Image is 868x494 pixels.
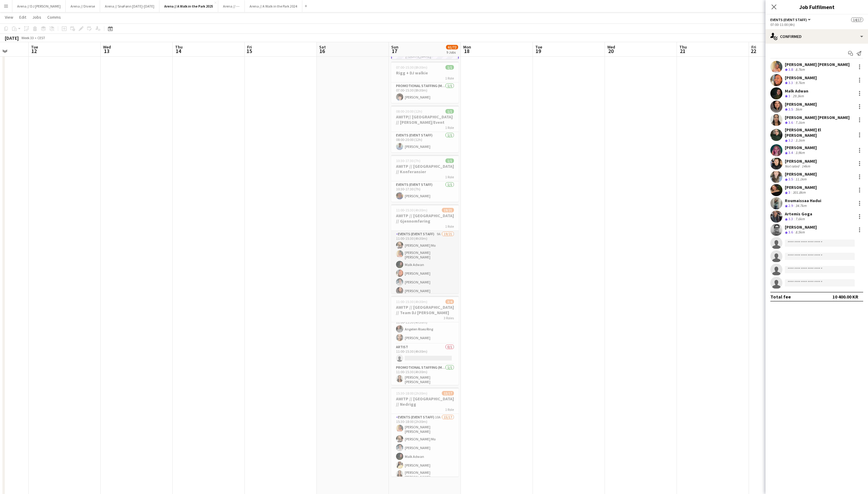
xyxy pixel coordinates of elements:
app-card-role: Artist0/111:00-15:30 (4h30m) [391,344,459,364]
span: 17 [390,48,398,55]
div: 9.7km [794,80,806,86]
h3: AWITP // [GEOGRAPHIC_DATA] // Gjennomføring [391,213,459,224]
app-job-card: 07:00-15:30 (8h30m)1/1Rigg + DJ walkie1 RolePromotional Staffing (Mascot)1/107:00-15:30 (8h30m)[P... [391,61,459,103]
span: 3.5 [788,107,793,111]
span: 1 Role [445,175,454,179]
app-job-card: 10:30-17:30 (7h)1/1AWITP // [GEOGRAPHIC_DATA] // Konferansier1 RoleEvents (Event Staff)1/110:30-1... [391,155,459,202]
h3: AWITP // [GEOGRAPHIC_DATA] // Nedrigg [391,396,459,407]
div: Confirmed [766,29,868,44]
a: Edit [17,13,29,21]
span: 3.8 [788,67,793,72]
span: 3.2 [788,138,793,142]
span: 07:00-15:30 (8h30m) [396,65,427,70]
span: 15/17 [442,391,454,396]
div: Total fee [770,294,791,300]
div: 7.6km [794,217,806,222]
span: 14 [174,48,183,55]
div: Malk Adwan [785,88,808,94]
span: 08:00-20:00 (12h) [396,109,422,114]
div: [PERSON_NAME] [785,224,817,230]
div: CEST [37,36,45,40]
span: 11:00-15:30 (4h30m) [396,299,427,304]
div: [DATE] [5,35,19,41]
span: 16 [318,48,326,55]
div: 11.1km [794,177,808,182]
span: 3.6 [788,230,793,234]
span: 20 [606,48,615,55]
div: [PERSON_NAME] [785,158,817,164]
span: Wed [103,44,111,50]
h3: AWITP// [GEOGRAPHIC_DATA] // [PERSON_NAME]/Event [391,114,459,125]
span: 1/1 [445,65,454,70]
div: [PERSON_NAME] [PERSON_NAME] [785,115,850,120]
app-job-card: 11:00-15:30 (4h30m)3/4AWITP // [GEOGRAPHIC_DATA] // Team DJ [PERSON_NAME]3 RolesArtist2/211:00-15... [391,296,459,385]
span: View [5,14,13,20]
div: 07:00-11:00 (4h) [770,22,863,27]
app-card-role: Events (Event Staff)1/110:30-17:30 (7h)[PERSON_NAME] [391,181,459,202]
span: 2.9 [788,203,793,208]
span: 1 Role [445,76,454,80]
a: View [2,13,16,21]
app-card-role: Events (Event Staff)9A19/2111:00-15:30 (4h30m)[PERSON_NAME] Mo[PERSON_NAME] [PERSON_NAME]Malk Adw... [391,231,459,430]
div: [PERSON_NAME] [PERSON_NAME] [785,62,850,67]
a: Comms [45,13,63,21]
span: 3.4 [788,150,793,155]
span: 15 [246,48,252,55]
span: Edit [19,14,26,20]
span: Thu [175,44,183,50]
span: 3 [788,190,790,195]
button: Arena // A Walk in the Park 2024 [245,0,302,12]
h3: Rigg + DJ walkie [391,70,459,76]
span: 3.3 [788,217,793,221]
div: 29.3km [791,94,805,99]
div: 9 Jobs [446,50,458,55]
button: Arena // A Walk in the Park 2025 [159,0,218,12]
span: 3 Roles [444,316,454,320]
div: 3.1km [794,138,806,143]
app-card-role: Artist2/211:00-15:30 (4h30m)Angelen Riseo Ring[PERSON_NAME] [391,314,459,344]
span: 1 Role [445,407,454,412]
span: 12 [30,48,38,55]
span: Comms [47,14,61,20]
span: Wed [607,44,615,50]
span: 3.5 [788,177,793,181]
h3: AWITP // [GEOGRAPHIC_DATA] // Team DJ [PERSON_NAME] [391,305,459,315]
div: 14km [800,164,811,168]
span: 1/1 [445,109,454,114]
div: [PERSON_NAME] El [PERSON_NAME] [785,127,854,138]
div: 8.7km [794,67,806,72]
span: 3.6 [788,120,793,125]
span: Tue [31,44,38,50]
app-job-card: 08:00-20:00 (12h)1/1AWITP// [GEOGRAPHIC_DATA] // [PERSON_NAME]/Event1 RoleEvents (Event Staff)1/1... [391,105,459,152]
app-card-role: Events (Event Staff)1/108:00-20:00 (12h)[PERSON_NAME] [391,132,459,152]
span: 11:00-15:30 (4h30m) [396,208,427,212]
span: Mon [463,44,471,50]
span: 15:30-18:00 (2h30m) [396,391,427,396]
span: 3.3 [788,80,793,85]
div: Artemis Goga [785,211,812,217]
span: 13 [102,48,111,55]
span: Events (Event Staff) [770,17,807,22]
span: 21 [678,48,687,55]
div: Not rated [785,164,800,168]
button: Arena // Diverse [66,0,100,12]
span: Sun [391,44,398,50]
div: 3.9km [794,150,806,155]
span: 14/17 [851,17,863,22]
div: [PERSON_NAME] [785,145,817,150]
div: 10 400.00 KR [832,294,858,300]
div: 11:00-15:30 (4h30m)19/21AWITP // [GEOGRAPHIC_DATA] // Gjennomføring1 RoleEvents (Event Staff)9A19... [391,204,459,293]
span: 3/4 [445,299,454,304]
span: 19/21 [442,208,454,212]
button: Events (Event Staff) [770,17,812,22]
div: 301.8km [791,190,807,195]
button: Arena // --- [218,0,245,12]
div: 34.7km [794,203,808,208]
a: Jobs [30,13,44,21]
span: 3 [788,94,790,98]
div: [PERSON_NAME] [785,75,817,80]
